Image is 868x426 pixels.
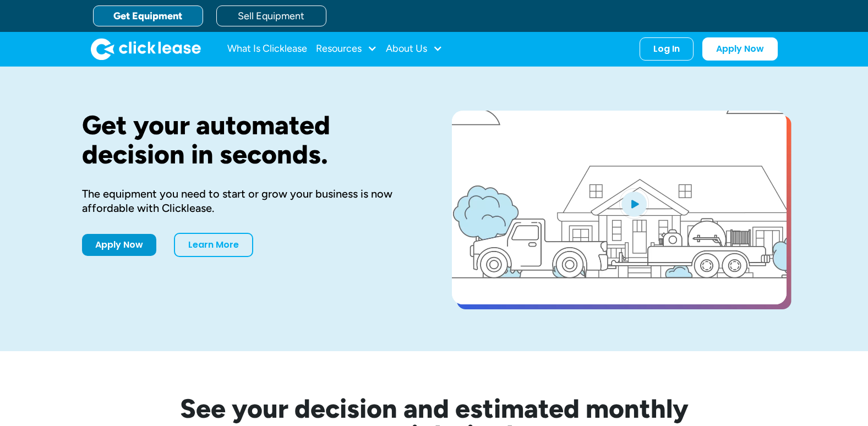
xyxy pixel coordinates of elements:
[653,43,680,54] div: Log In
[316,38,377,60] div: Resources
[91,38,201,60] a: home
[82,111,417,169] h1: Get your automated decision in seconds.
[93,6,203,26] a: Get Equipment
[216,6,326,26] a: Sell Equipment
[452,111,787,304] a: open lightbox
[82,187,417,215] div: The equipment you need to start or grow your business is now affordable with Clicklease.
[386,38,443,60] div: About Us
[174,233,253,257] a: Learn More
[227,38,307,60] a: What Is Clicklease
[702,37,778,61] a: Apply Now
[619,188,649,219] img: Blue play button logo on a light blue circular background
[91,38,201,60] img: Clicklease logo
[82,234,156,256] a: Apply Now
